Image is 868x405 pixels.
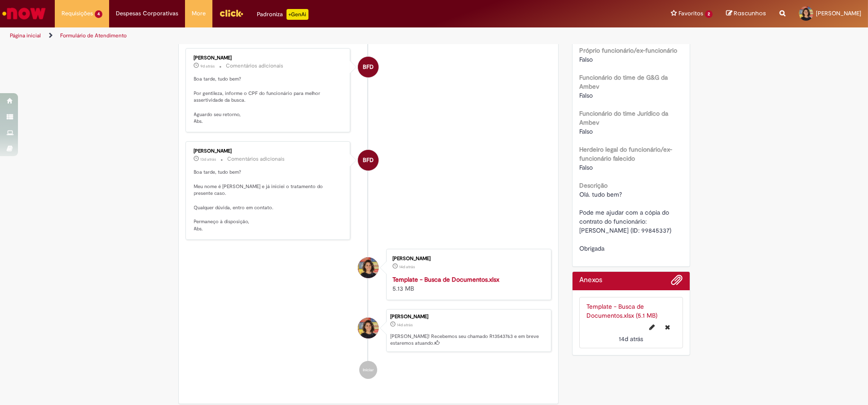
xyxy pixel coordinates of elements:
div: [PERSON_NAME] [392,256,542,261]
div: Padroniza [257,9,308,20]
small: Comentários adicionais [228,155,285,163]
small: Comentários adicionais [226,62,284,70]
button: Editar nome de arquivo Template - Busca de Documentos.xlsx [644,320,661,334]
p: [PERSON_NAME]! Recebemos seu chamado R13543763 e em breve estaremos atuando. [390,333,546,347]
div: Beatriz Florio De Jesus [358,57,379,77]
span: BFD [363,56,374,78]
span: 13d atrás [201,157,216,162]
span: [PERSON_NAME] [816,9,861,17]
b: Herdeiro legal do funcionário/ex-funcionário falecido [579,145,672,162]
h2: Anexos [579,276,602,284]
p: Boa tarde, tudo bem? Por gentileza, informe o CPF do funcionário para melhor assertividade da bus... [194,76,344,125]
time: 17/09/2025 18:01:07 [201,157,216,162]
b: Próprio funcionário/ex-funcionário [579,46,677,54]
span: 9d atrás [201,63,215,69]
span: Falso [579,91,593,99]
a: Template - Busca de Documentos.xlsx [392,275,499,283]
div: [PERSON_NAME] [194,55,344,61]
b: Descrição [579,181,608,189]
a: Página inicial [10,32,41,39]
ul: Trilhas de página [7,27,572,44]
time: 17/09/2025 13:56:27 [397,322,413,328]
a: Formulário de Atendimento [60,32,127,39]
b: Funcionário do time de G&G da Ambev [579,73,668,90]
span: Favoritos [679,9,703,18]
div: Beatriz Florio De Jesus [358,150,379,171]
a: Rascunhos [726,9,766,18]
time: 17/09/2025 13:56:16 [399,264,415,270]
div: [PERSON_NAME] [194,148,344,154]
div: [PERSON_NAME] [390,314,546,319]
button: Adicionar anexos [671,274,683,290]
a: Template - Busca de Documentos.xlsx (5.1 MB) [586,302,657,319]
span: Rascunhos [734,9,766,18]
img: ServiceNow [1,4,47,22]
button: Excluir Template - Busca de Documentos.xlsx [660,320,676,334]
span: Falso [579,55,593,63]
li: Marina Ribeiro De Souza [185,309,552,352]
img: click_logo_yellow_360x200.png [219,6,243,20]
span: BFD [363,149,374,171]
span: 4 [95,10,102,18]
span: Requisições [62,9,93,18]
div: Marina Ribeiro De Souza [358,257,379,278]
span: More [192,9,206,18]
span: Falso [579,163,593,171]
time: 22/09/2025 15:34:38 [201,63,215,69]
b: Funcionário do time Jurídico da Ambev [579,109,668,126]
span: 2 [705,10,713,18]
span: Despesas Corporativas [116,9,178,18]
p: +GenAi [286,9,308,20]
span: Olá. tudo bem? Pode me ajudar com a cópia do contrato do funcionário: [PERSON_NAME] (ID: 99845337... [579,190,671,252]
p: Boa tarde, tudo bem? Meu nome é [PERSON_NAME] e já iniciei o tratamento do presente caso. Qualque... [194,169,344,232]
time: 17/09/2025 13:56:16 [619,335,643,343]
span: 14d atrás [399,264,415,270]
span: 14d atrás [397,322,413,328]
span: 14d atrás [619,335,643,343]
div: 5.13 MB [392,275,542,293]
div: Marina Ribeiro De Souza [358,318,379,338]
span: Falso [579,127,593,135]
